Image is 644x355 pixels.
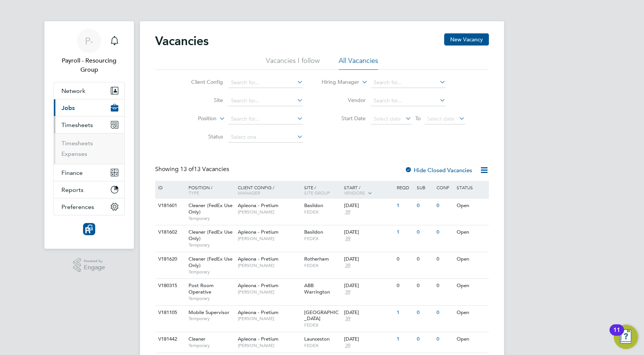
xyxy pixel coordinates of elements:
[344,229,393,236] div: [DATE]
[435,181,454,194] div: Conf
[156,279,183,293] div: V180315
[61,87,85,94] span: Network
[53,29,125,74] a: P-Payroll - Resourcing Group
[339,56,378,70] li: All Vacancies
[238,229,278,235] span: Apleona - Pretium
[435,279,454,293] div: 0
[435,252,454,266] div: 0
[238,309,278,316] span: Apleona - Pretium
[236,181,302,199] div: Client Config /
[344,316,351,322] span: 39
[415,306,435,320] div: 0
[188,242,234,248] span: Temporary
[435,306,454,320] div: 0
[405,167,472,174] label: Hide Closed Vacancies
[54,181,124,198] button: Reports
[444,33,489,46] button: New Vacancy
[415,181,435,194] div: Sub
[54,198,124,215] button: Preferences
[455,306,488,320] div: Open
[344,336,393,342] div: [DATE]
[344,262,351,269] span: 39
[304,336,330,342] span: Launceston
[188,269,234,275] span: Temporary
[322,115,366,122] label: Start Date
[455,225,488,239] div: Open
[188,202,232,215] span: Cleaner (FedEx Use Only)
[188,215,234,221] span: Temporary
[344,190,365,196] span: Vendors
[54,116,124,133] button: Timesheets
[53,56,125,74] span: Payroll - Resourcing Group
[238,262,300,269] span: [PERSON_NAME]
[304,209,340,215] span: FEDEX
[156,332,183,346] div: V181442
[304,282,330,295] span: ABB Warrington
[344,256,393,262] div: [DATE]
[84,264,105,271] span: Engage
[228,132,303,143] input: Select one
[61,186,83,193] span: Reports
[188,336,206,342] span: Cleaner
[304,322,340,328] span: FEDEX
[302,181,342,199] div: Site /
[455,279,488,293] div: Open
[83,223,95,235] img: resourcinggroup-logo-retina.png
[156,306,183,320] div: V181105
[188,256,232,269] span: Cleaner (FedEx Use Only)
[84,258,105,264] span: Powered by
[156,181,183,194] div: ID
[427,115,454,122] span: Select date
[183,181,236,199] div: Position /
[238,236,300,242] span: [PERSON_NAME]
[188,190,199,196] span: Type
[54,133,124,164] div: Timesheets
[304,190,330,196] span: Site Group
[344,283,393,289] div: [DATE]
[415,332,435,346] div: 0
[238,289,300,295] span: [PERSON_NAME]
[455,252,488,266] div: Open
[54,99,124,116] button: Jobs
[61,169,83,176] span: Finance
[156,199,183,213] div: V181601
[238,336,278,342] span: Apleona - Pretium
[61,140,93,147] a: Timesheets
[180,165,194,173] span: 13 of
[455,199,488,213] div: Open
[455,181,488,194] div: Status
[179,97,223,104] label: Site
[73,258,105,272] a: Powered byEngage
[238,342,300,349] span: [PERSON_NAME]
[371,96,446,106] input: Search for...
[395,225,415,239] div: 1
[156,225,183,239] div: V181602
[342,181,395,200] div: Start /
[238,256,278,262] span: Apleona - Pretium
[180,165,229,173] span: 13 Vacancies
[374,115,401,122] span: Select date
[179,79,223,85] label: Client Config
[455,332,488,346] div: Open
[371,77,446,88] input: Search for...
[344,342,351,349] span: 39
[344,236,351,242] span: 39
[415,252,435,266] div: 0
[435,332,454,346] div: 0
[238,209,300,215] span: [PERSON_NAME]
[53,223,125,235] a: Go to home page
[413,113,423,123] span: To
[156,252,183,266] div: V181620
[395,332,415,346] div: 1
[179,133,223,140] label: Status
[435,225,454,239] div: 0
[188,342,234,349] span: Temporary
[228,96,303,106] input: Search for...
[44,21,134,249] nav: Main navigation
[316,79,359,86] label: Hiring Manager
[238,202,278,209] span: Apleona - Pretium
[304,342,340,349] span: FEDEX
[344,203,393,209] div: [DATE]
[304,256,329,262] span: Rotherham
[61,121,93,129] span: Timesheets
